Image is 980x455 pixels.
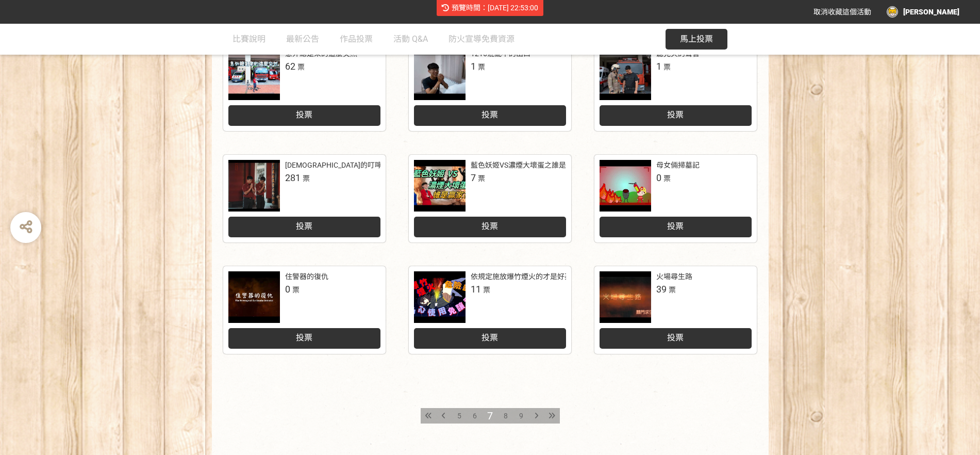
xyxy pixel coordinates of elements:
span: 最新公告 [286,34,319,44]
span: 取消收藏這個活動 [813,8,871,16]
span: 作品投票 [340,34,373,44]
span: 1 [656,61,661,72]
span: 投票 [667,110,684,120]
span: 票 [478,174,485,183]
span: 預覽時間：[DATE] 22:53:00 [452,4,538,12]
span: 投票 [296,221,312,231]
a: 聽見火的聲音1票投票 [594,43,757,131]
span: 票 [297,63,305,71]
span: 票 [483,286,490,294]
a: 住警器的復仇0票投票 [223,266,386,354]
button: 馬上投票 [666,29,727,50]
div: [DEMOGRAPHIC_DATA]的叮嚀：人離火要熄，住警器不離 [285,160,469,171]
span: 0 [656,172,661,183]
span: 281 [285,172,301,183]
a: 火場尋生路39票投票 [594,266,757,354]
span: 比賽說明 [232,34,265,44]
span: 1 [471,61,476,72]
span: 0 [285,284,290,295]
a: 比賽說明 [232,24,265,55]
div: 母女倆掃墓記 [656,160,700,171]
a: 依規定施放爆竹煙火的才是好孩子!11票投票 [409,266,571,354]
span: 投票 [481,221,498,231]
span: 票 [669,286,676,294]
span: 7 [471,172,476,183]
span: 8 [504,412,508,420]
span: 6 [473,412,477,420]
span: 防火宣導免費資源 [449,34,514,44]
span: 投票 [481,110,498,120]
a: 防火宣導免費資源 [449,24,514,55]
a: 藍色妖姬VS濃煙大壞蛋之誰是贏家？7票投票 [409,155,571,242]
a: 作品投票 [340,24,373,55]
span: 票 [478,63,485,71]
a: 活動 Q&A [393,24,428,55]
span: 5 [457,412,461,420]
span: 票 [303,174,310,183]
div: 依規定施放爆竹煙火的才是好孩子! [471,271,581,282]
span: 投票 [296,333,312,343]
span: 馬上投票 [680,34,713,44]
div: 住警器的復仇 [285,271,328,282]
a: 1216混亂中的出口1票投票 [409,43,571,131]
span: 投票 [667,333,684,343]
div: 藍色妖姬VS濃煙大壞蛋之誰是贏家？ [471,160,588,171]
span: 39 [656,284,667,295]
span: 9 [519,412,523,420]
span: 票 [663,63,671,71]
span: 投票 [667,221,684,231]
a: 母女倆掃墓記0票投票 [594,155,757,242]
a: 最新公告 [286,24,319,55]
a: [DEMOGRAPHIC_DATA]的叮嚀：人離火要熄，住警器不離281票投票 [223,155,386,242]
div: 火場尋生路 [656,271,692,282]
span: 票 [292,286,300,294]
span: 62 [285,61,295,72]
span: 7 [487,410,493,422]
a: 意外總是來的這麼突然62票投票 [223,43,386,131]
span: 投票 [296,110,312,120]
span: 投票 [481,333,498,343]
span: 活動 Q&A [393,34,428,44]
span: 11 [471,284,481,295]
span: 票 [663,174,671,183]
